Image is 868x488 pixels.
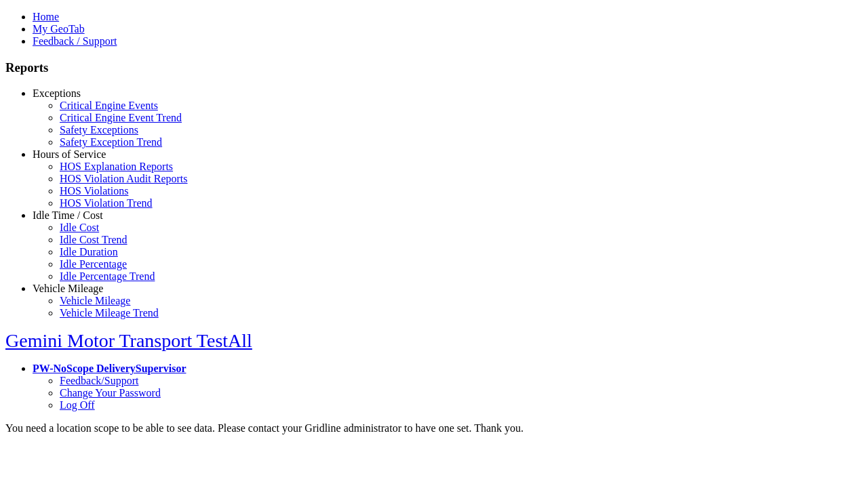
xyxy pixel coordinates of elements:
a: Idle Percentage Trend [60,270,155,282]
a: Critical Engine Events [60,100,158,111]
a: Idle Percentage [60,258,127,270]
a: My GeoTab [33,23,85,35]
a: Idle Cost Trend [60,234,127,245]
a: Exceptions [33,87,81,99]
a: Gemini Motor Transport TestAll [5,330,252,351]
a: Home [33,11,59,22]
a: Feedback/Support [60,375,138,386]
a: Safety Exceptions [60,124,138,136]
h3: Reports [5,60,863,75]
a: HOS Explanation Reports [60,161,173,172]
a: Hours of Service [33,148,106,160]
a: Idle Cost [60,222,99,233]
a: Change Your Password [60,387,161,399]
a: Idle Time / Cost [33,209,103,221]
a: PW-NoScope DeliverySupervisor [33,363,186,374]
a: HOS Violation Trend [60,197,153,209]
a: Log Off [60,399,95,411]
a: Vehicle Mileage Trend [60,307,159,319]
div: You need a location scope to be able to see data. Please contact your Gridline administrator to h... [5,422,863,434]
a: Vehicle Mileage [33,283,103,294]
a: Vehicle Mileage [60,295,130,306]
a: Feedback / Support [33,35,117,47]
a: Critical Engine Event Trend [60,112,182,123]
a: HOS Violation Audit Reports [60,173,188,184]
a: Idle Duration [60,246,118,258]
a: Safety Exception Trend [60,136,162,148]
a: HOS Violations [60,185,128,197]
